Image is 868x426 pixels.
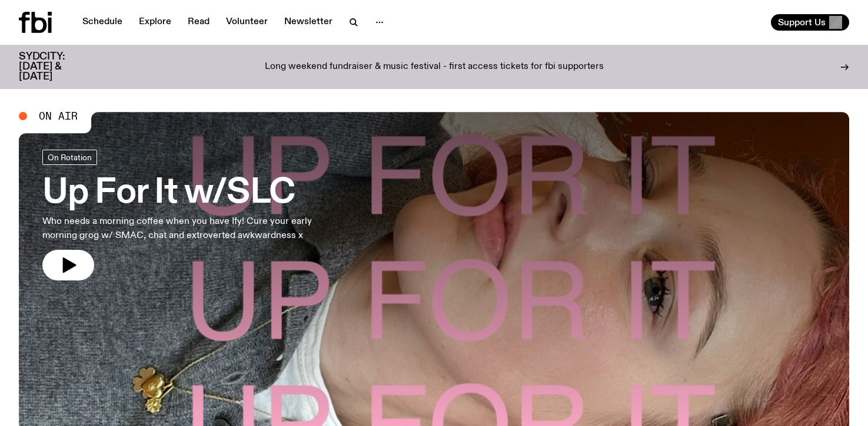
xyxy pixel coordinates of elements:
button: Support Us [771,14,849,31]
a: Up For It w/SLCWho needs a morning coffee when you have Ify! Cure your early morning grog w/ SMAC... [42,150,344,280]
a: Volunteer [219,14,275,31]
a: On Rotation [42,150,97,165]
a: Schedule [75,14,129,31]
h3: SYDCITY: [DATE] & [DATE] [19,52,94,82]
a: Explore [132,14,178,31]
a: Read [181,14,217,31]
p: Who needs a morning coffee when you have Ify! Cure your early morning grog w/ SMAC, chat and extr... [42,214,344,243]
h3: Up For It w/SLC [42,177,344,210]
a: Newsletter [277,14,340,31]
span: On Rotation [48,153,92,161]
p: Long weekend fundraiser & music festival - first access tickets for fbi supporters [265,62,604,72]
span: Support Us [778,17,826,28]
span: On Air [39,111,78,121]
